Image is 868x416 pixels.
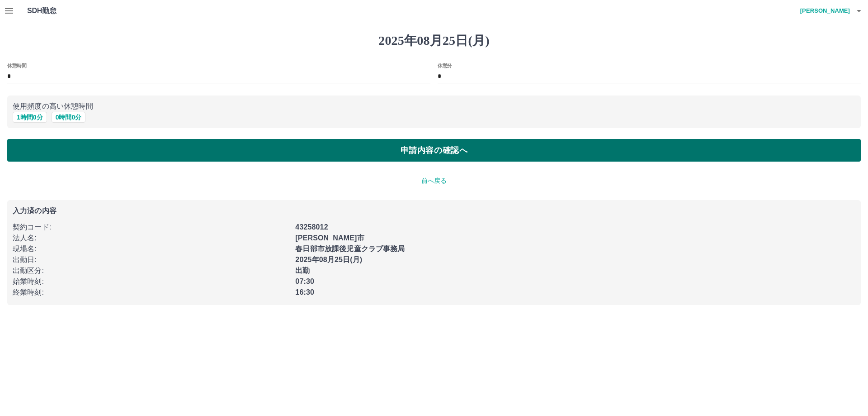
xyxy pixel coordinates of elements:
[438,62,452,69] label: 休憩分
[13,101,855,112] p: 使用頻度の高い休憩時間
[13,254,290,265] p: 出勤日 :
[13,233,290,244] p: 法人名 :
[295,234,364,242] b: [PERSON_NAME]市
[295,223,328,231] b: 43258012
[7,33,861,48] h1: 2025年08月25日(月)
[13,265,290,276] p: 出勤区分 :
[7,176,861,186] p: 前へ戻る
[13,244,290,254] p: 現場名 :
[13,287,290,298] p: 終業時刻 :
[13,276,290,287] p: 始業時刻 :
[7,139,861,162] button: 申請内容の確認へ
[13,222,290,233] p: 契約コード :
[13,207,855,215] p: 入力済の内容
[295,288,314,296] b: 16:30
[52,112,86,123] button: 0時間0分
[295,267,310,274] b: 出勤
[295,256,362,263] b: 2025年08月25日(月)
[7,62,26,69] label: 休憩時間
[295,277,314,285] b: 07:30
[13,112,47,123] button: 1時間0分
[295,245,405,253] b: 春日部市放課後児童クラブ事務局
